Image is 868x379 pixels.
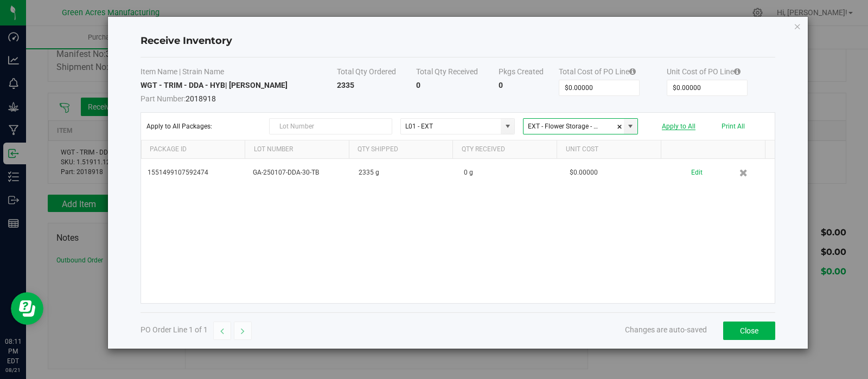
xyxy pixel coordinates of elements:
[141,94,186,103] span: Part Number:
[416,66,499,80] th: Total Qty Received
[337,66,416,80] th: Total Qty Ordered
[245,140,349,159] th: Lot Number
[629,68,636,75] i: Specifying a total cost will update all package costs.
[141,140,245,159] th: Package Id
[246,159,352,187] td: GA-250107-DDA-30-TB
[337,81,354,89] strong: 2335
[499,66,559,80] th: Pkgs Created
[691,163,703,182] button: Edit
[269,118,392,134] input: Lot Number
[416,81,420,89] strong: 0
[524,119,624,134] input: Location
[559,80,639,95] input: Total Cost
[457,159,563,187] td: 0 g
[662,123,695,130] button: Apply to All
[625,325,707,334] span: Changes are auto-saved
[141,325,208,334] span: PO Order Line 1 of 1
[141,91,337,104] span: 2018918
[452,140,557,159] th: Qty Received
[723,322,775,340] button: Close
[559,66,667,80] th: Total Cost of PO Line
[557,140,661,159] th: Unit Cost
[401,119,501,134] input: Area
[141,159,247,187] td: 1551499107592474
[722,123,745,130] button: Print All
[794,20,801,33] button: Close modal
[352,159,458,187] td: 2335 g
[141,34,775,48] h4: Receive Inventory
[146,123,261,130] span: Apply to All Packages:
[734,68,741,75] i: Specifying a total cost will update all package costs.
[616,119,623,135] span: clear
[11,292,43,325] iframe: Resource center
[667,80,747,95] input: Unit Cost
[349,140,453,159] th: Qty Shipped
[667,66,775,80] th: Unit Cost of PO Line
[563,159,669,187] td: $0.00000
[499,81,503,89] strong: 0
[141,66,337,80] th: Item Name | Strain Name
[141,81,288,89] strong: WGT - TRIM - DDA - HYB | [PERSON_NAME]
